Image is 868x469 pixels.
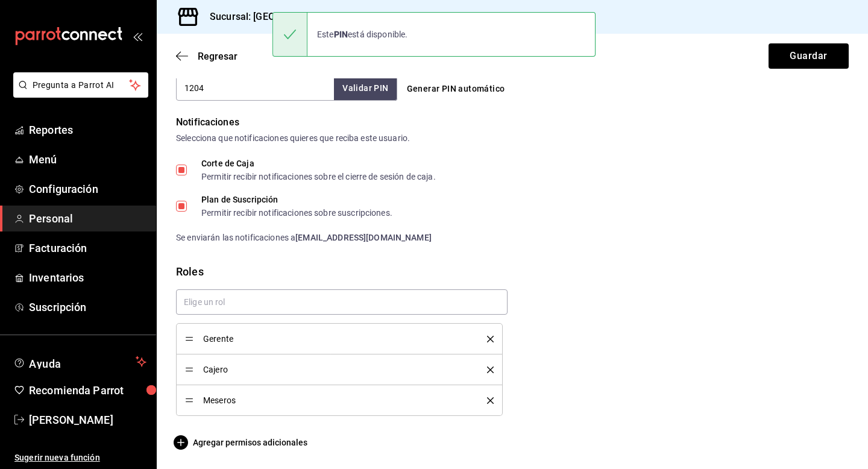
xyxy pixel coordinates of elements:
button: delete [479,336,494,342]
button: delete [479,397,494,404]
span: Reportes [29,122,146,138]
button: Agregar permisos adicionales [176,435,307,450]
div: Roles [176,263,849,280]
span: Inventarios [29,269,146,286]
span: Personal [29,210,146,227]
div: Plan de Suscripción [201,195,392,204]
button: Generar PIN automático [402,78,510,100]
span: Pregunta a Parrot AI [33,79,130,92]
span: Regresar [198,51,237,62]
span: Meseros [203,396,469,404]
div: Se enviarán las notificaciones a [176,231,849,244]
span: Cajero [203,365,469,374]
span: Suscripción [29,299,146,315]
button: open_drawer_menu [133,31,142,41]
div: Este está disponible. [307,21,417,48]
div: Selecciona que notificaciones quieres que reciba este usuario. [176,132,849,145]
a: Pregunta a Parrot AI [8,87,148,100]
button: Pregunta a Parrot AI [13,72,148,98]
button: Validar PIN [334,76,397,101]
button: Regresar [176,51,237,62]
button: delete [479,367,494,373]
span: Menú [29,151,146,168]
button: Guardar [769,43,849,69]
strong: PIN [334,30,348,39]
span: Gerente [203,335,469,343]
div: Notificaciones [176,115,849,130]
span: Facturación [29,240,146,256]
span: Recomienda Parrot [29,382,146,398]
input: Elige un rol [176,289,508,315]
span: Ayuda [29,354,131,369]
input: 3 a 6 dígitos [176,75,334,101]
span: Sugerir nueva función [14,452,146,464]
span: [PERSON_NAME] [29,412,146,428]
div: Permitir recibir notificaciones sobre suscripciones. [201,209,392,217]
span: Configuración [29,181,146,197]
h3: Sucursal: [GEOGRAPHIC_DATA] ([GEOGRAPHIC_DATA]) [200,10,451,24]
div: Permitir recibir notificaciones sobre el cierre de sesión de caja. [201,172,436,181]
strong: [EMAIL_ADDRESS][DOMAIN_NAME] [295,233,432,242]
div: Corte de Caja [201,159,436,168]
